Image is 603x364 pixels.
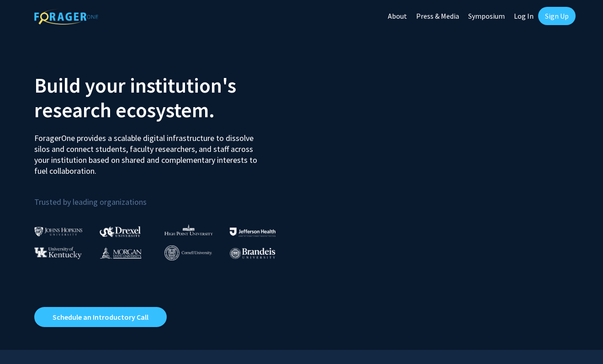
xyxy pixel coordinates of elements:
[34,9,98,25] img: ForagerOne Logo
[100,247,142,259] img: Morgan State University
[34,247,82,259] img: University of Kentucky
[230,228,275,236] img: Thomas Jefferson University
[230,248,275,259] img: Brandeis University
[34,73,295,122] h2: Build your institution's research ecosystem.
[34,126,264,177] p: ForagerOne provides a scalable digital infrastructure to dissolve silos and connect students, fac...
[164,245,212,260] img: Cornell University
[34,227,83,236] img: Johns Hopkins University
[100,226,141,237] img: Drexel University
[34,307,167,327] a: Opens in a new tab
[34,184,295,209] p: Trusted by leading organizations
[164,224,213,235] img: High Point University
[538,7,576,25] a: Sign Up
